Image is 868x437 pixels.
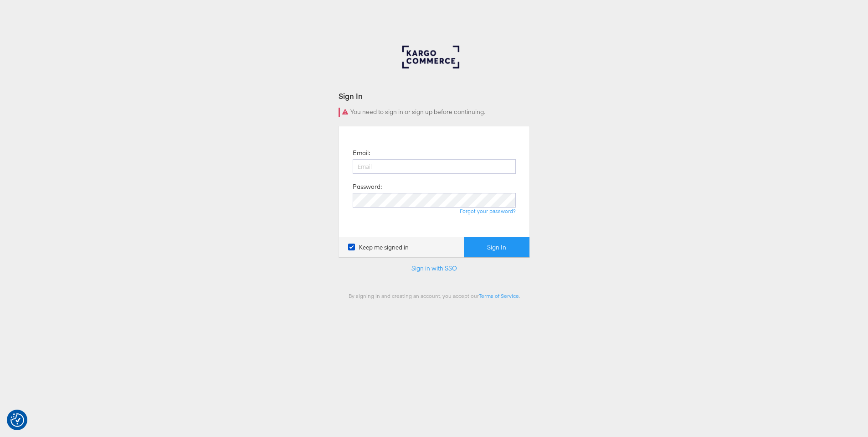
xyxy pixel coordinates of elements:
[353,159,516,174] input: Email
[353,182,382,191] label: Password:
[339,108,530,117] div: You need to sign in or sign up before continuing.
[348,243,409,252] label: Keep me signed in
[353,149,370,157] label: Email:
[10,413,24,427] img: Revisit consent button
[411,264,457,272] a: Sign in with SSO
[339,292,530,299] div: By signing in and creating an account, you accept our .
[339,91,530,101] div: Sign In
[479,292,519,299] a: Terms of Service
[10,413,24,427] button: Consent Preferences
[464,237,529,258] button: Sign In
[460,208,516,214] a: Forgot your password?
